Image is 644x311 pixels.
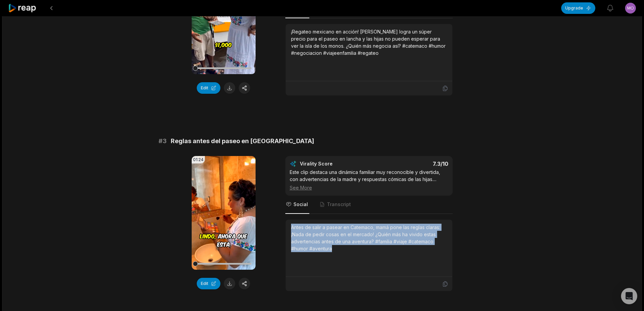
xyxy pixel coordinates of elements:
div: ¡Regateo mexicano en acción! [PERSON_NAME] logra un súper precio para el paseo en lancha y las hi... [291,28,447,57]
video: Your browser does not support mp4 format. [192,156,256,270]
div: Open Intercom Messenger [621,288,637,304]
div: 7.3 /10 [376,160,448,167]
nav: Tabs [285,196,453,214]
span: # 3 [159,136,167,146]
button: Edit [197,278,220,289]
div: Antes de salir a pasear en Catemaco, mamá pone las reglas claras: ¡Nada de pedir cosas en el merc... [291,224,447,252]
span: Transcript [327,201,351,208]
div: See More [290,184,448,191]
button: Edit [197,82,220,94]
button: Upgrade [561,2,595,14]
div: Virality Score [300,160,373,167]
span: Social [293,201,308,208]
div: Este clip destaca una dinámica familiar muy reconocible y divertida, con advertencias de la madre... [290,169,448,191]
span: Reglas antes del paseo en [GEOGRAPHIC_DATA] [171,136,314,146]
